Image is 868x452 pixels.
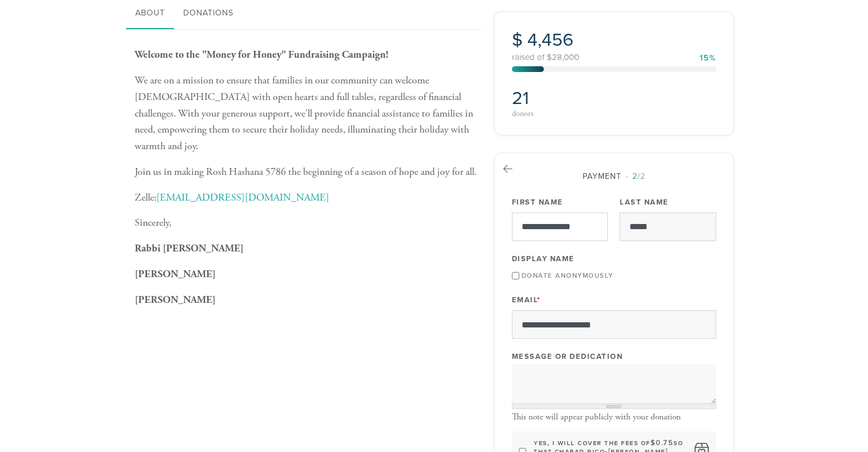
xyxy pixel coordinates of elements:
[135,215,477,231] p: Sincerely,
[135,293,216,306] b: [PERSON_NAME]
[512,295,541,305] label: Email
[512,351,623,362] label: Message or dedication
[537,295,541,305] span: This field is required.
[656,438,673,447] span: 0.75
[135,48,389,61] b: Welcome to the "Money for Honey" Fundraising Campaign!
[135,73,477,155] p: We are on a mission to ensure that families in our community can welcome [DEMOGRAPHIC_DATA] with ...
[632,171,637,181] span: 2
[651,438,656,447] span: $
[527,29,574,51] span: 4,456
[512,412,716,422] div: This note will appear publicly with your donation
[522,271,613,279] label: Donate Anonymously
[135,242,244,255] b: Rabbi [PERSON_NAME]
[512,87,611,109] h2: 21
[512,170,716,182] div: Payment
[156,191,329,204] a: [EMAIL_ADDRESS][DOMAIN_NAME]
[512,254,575,264] label: Display Name
[700,54,716,62] div: 15%
[512,29,523,51] span: $
[625,171,645,181] span: /2
[512,110,611,118] div: donors
[512,197,563,207] label: First Name
[135,190,477,206] p: Zelle:
[620,197,669,207] label: Last Name
[512,53,716,62] div: raised of $28,000
[135,164,477,181] p: Join us in making Rosh Hashana 5786 the beginning of a season of hope and joy for all.
[135,267,216,281] b: [PERSON_NAME]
